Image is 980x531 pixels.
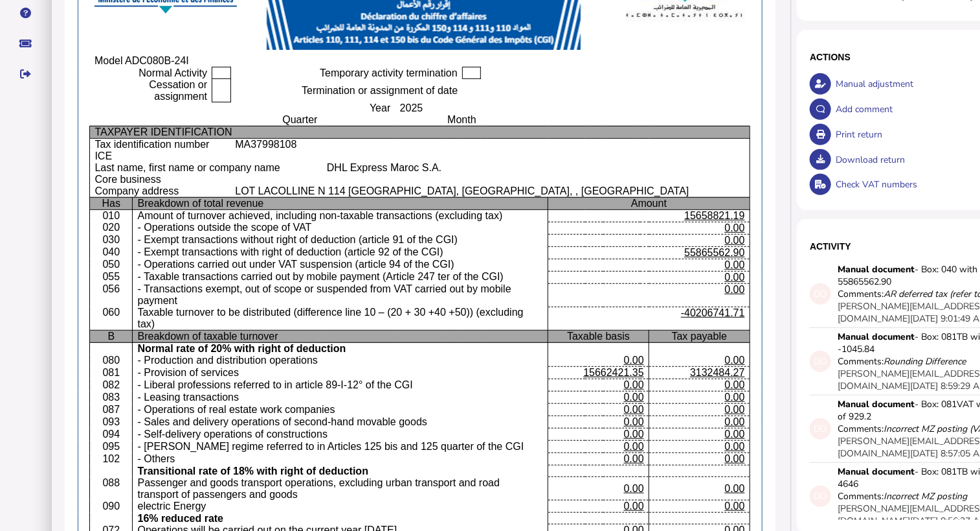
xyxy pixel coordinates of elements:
[624,441,644,452] span: 0.00
[624,429,644,440] span: 0.00
[138,210,543,222] p: Amount of turnover achieved, including non-taxable transactions (excluding tax)
[95,453,128,465] p: 102
[138,477,543,501] p: Passenger and goods transport operations, excluding urban transport and road transport of passeng...
[95,67,207,79] p: Normal Activity
[95,367,128,379] p: 081
[684,247,744,258] span: 55865562.90
[672,331,727,342] span: Tax payable
[138,271,543,283] p: - Taxable transactions carried out by mobile payment (Article 247 ter of the CGI)
[95,210,128,222] p: 010
[810,283,831,305] div: DD
[138,331,278,342] span: Breakdown of taxable turnover
[725,355,745,366] span: 0.00
[12,30,39,57] button: Raise a support ticket
[95,416,128,428] p: 093
[95,139,225,150] p: Tax identification number
[567,331,630,342] span: Taxable basis
[95,150,225,162] p: ICE
[95,307,128,318] p: 060
[138,466,368,477] b: Transitional rate of 18% with right of deduction
[884,355,966,368] i: Rounding Difference
[725,429,745,440] span: 0.00
[95,501,128,512] p: 090
[725,501,745,512] span: 0.00
[95,283,128,295] p: 056
[12,60,39,88] button: Sign out
[624,483,644,494] span: 0.00
[583,367,643,378] span: 15662421.35
[95,185,225,197] p: Company address
[138,283,543,307] p: - Transactions exempt, out of scope or suspended from VAT carried out by mobile payment
[725,404,745,415] span: 0.00
[138,513,224,524] b: 16% reduced rate
[138,355,543,366] p: - Production and distribution operations
[838,398,915,410] strong: Manual document
[725,379,745,390] span: 0.00
[95,174,317,185] p: Core business
[138,343,346,354] b: Normal rate of 20% with right of deduction
[95,477,128,489] p: 088
[138,222,543,233] p: - Operations outside the scope of VAT
[810,99,831,120] button: Make a comment in the activity log.
[810,73,831,95] button: Make an adjustment to this return.
[138,367,543,379] p: - Provision of services
[138,379,543,391] p: - Liberal professions referred to in article 89-I-12° of the CGI
[95,355,128,366] p: 080
[725,284,745,295] span: 0.00
[138,392,543,403] p: - Leasing transactions
[624,453,644,464] span: 0.00
[235,102,390,114] p: Year
[725,483,745,494] span: 0.00
[725,272,745,283] span: 0.00
[102,198,120,209] span: Has
[725,441,745,452] span: 0.00
[838,331,915,343] strong: Manual document
[624,379,644,390] span: 0.00
[624,392,644,403] span: 0.00
[95,404,128,416] p: 087
[138,441,543,453] p: - [PERSON_NAME] regime referred to in Articles 125 bis and 125 quarter of the CGI
[810,149,831,171] button: Download return
[138,246,543,258] p: - Exempt transactions with right of deduction (article 92 of the CGI)
[95,222,128,233] p: 020
[810,351,831,372] div: DD
[95,392,128,403] p: 083
[95,441,128,453] p: 095
[810,418,831,440] div: DD
[400,102,423,113] span: 2025
[884,490,967,502] i: Incorrect MZ posting
[624,416,644,427] span: 0.00
[810,124,831,145] button: Open printable view of return.
[138,307,543,330] p: Taxable turnover to be distributed (difference line 10 – (20 + 30 +40 +50)) (excluding tax)
[684,210,744,221] span: 15658821.19
[725,392,745,403] span: 0.00
[810,174,831,195] button: Check VAT numbers on return.
[690,367,745,378] span: 3132484.27
[235,114,317,126] p: Quarter
[108,331,115,342] span: B
[624,404,644,415] span: 0.00
[138,404,543,416] p: - Operations of real estate work companies
[95,79,207,102] p: Cessation or assignment
[838,263,915,276] strong: Manual document
[95,429,128,440] p: 094
[138,429,543,440] p: - Self-delivery operations of constructions
[95,162,317,174] p: Last name, first name or company name
[235,185,689,196] span: LOT LACOLLINE N 114 [GEOGRAPHIC_DATA], [GEOGRAPHIC_DATA], , [GEOGRAPHIC_DATA]
[95,126,232,137] span: TAXPAYER IDENTIFICATION
[838,466,915,478] strong: Manual document
[95,259,128,270] p: 050
[138,416,543,428] p: - Sales and delivery operations of second-hand movable goods
[631,198,667,209] span: Amount
[236,67,458,79] p: Temporary activity termination
[725,222,745,233] span: 0.00
[95,55,226,67] p: Model ADC080B-24I
[95,271,128,283] p: 055
[138,453,543,465] p: - Others
[95,234,128,246] p: 030
[138,259,543,270] p: - Operations carried out under VAT suspension (article 94 of the CGI)
[400,114,476,126] p: Month
[810,486,831,507] div: DD
[725,453,745,464] span: 0.00
[838,355,966,368] div: Comments:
